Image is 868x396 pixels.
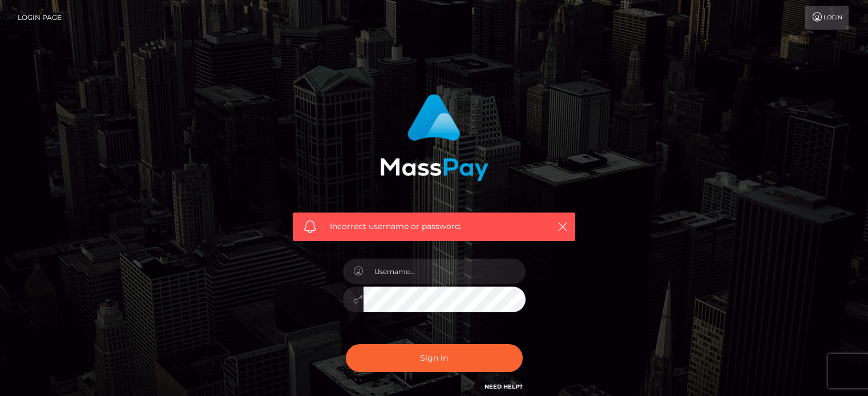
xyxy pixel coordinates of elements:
span: Incorrect username or password. [330,221,538,232]
a: Login [805,6,849,30]
button: Sign in [346,344,523,372]
input: Username... [364,259,526,284]
img: MassPay Login [380,94,488,181]
a: Need Help? [485,383,523,390]
a: Login Page [18,6,62,30]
